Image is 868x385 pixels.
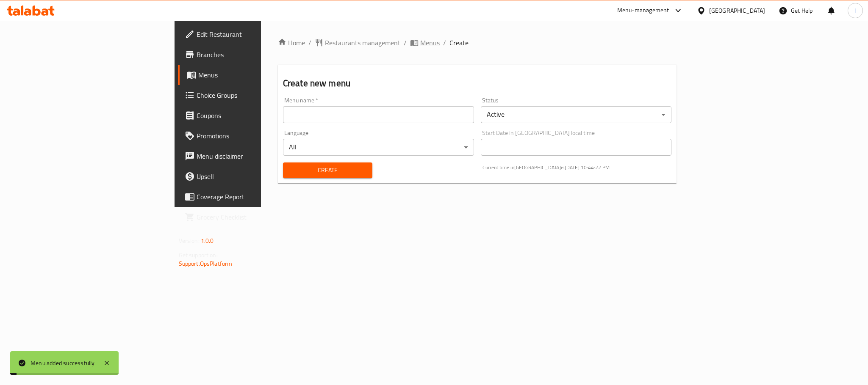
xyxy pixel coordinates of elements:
[178,85,319,105] a: Choice Groups
[410,38,440,48] a: Menus
[201,235,214,246] span: 1.0.0
[197,212,313,222] span: Grocery Checklist
[449,38,469,48] span: Create
[178,65,319,85] a: Menus
[404,38,407,48] li: /
[178,187,319,207] a: Coverage Report
[854,6,856,15] span: l
[443,38,446,48] li: /
[197,151,313,161] span: Menu disclaimer
[315,38,400,48] a: Restaurants management
[278,38,677,48] nav: breadcrumb
[197,192,313,202] span: Coverage Report
[325,38,400,48] span: Restaurants management
[197,49,313,60] span: Branches
[179,250,218,261] span: Get support on:
[178,44,319,65] a: Branches
[178,24,319,44] a: Edit Restaurant
[481,106,672,123] div: Active
[197,29,313,39] span: Edit Restaurant
[283,106,474,123] input: Please enter Menu name
[178,207,319,227] a: Grocery Checklist
[290,165,366,176] span: Create
[283,139,474,156] div: All
[709,6,765,15] div: [GEOGRAPHIC_DATA]
[420,38,440,48] span: Menus
[178,126,319,146] a: Promotions
[178,105,319,126] a: Coupons
[31,358,95,368] div: Menu added successfully
[283,77,672,90] h2: Create new menu
[283,162,372,178] button: Create
[197,171,313,181] span: Upsell
[178,146,319,166] a: Menu disclaimer
[197,131,313,141] span: Promotions
[198,70,313,80] span: Menus
[617,5,669,16] div: Menu-management
[197,110,313,121] span: Coupons
[178,166,319,187] a: Upsell
[179,258,233,269] a: Support.OpsPlatform
[483,164,672,171] p: Current time in [GEOGRAPHIC_DATA] is [DATE] 10:44:22 PM
[197,90,313,100] span: Choice Groups
[179,235,200,246] span: Version:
